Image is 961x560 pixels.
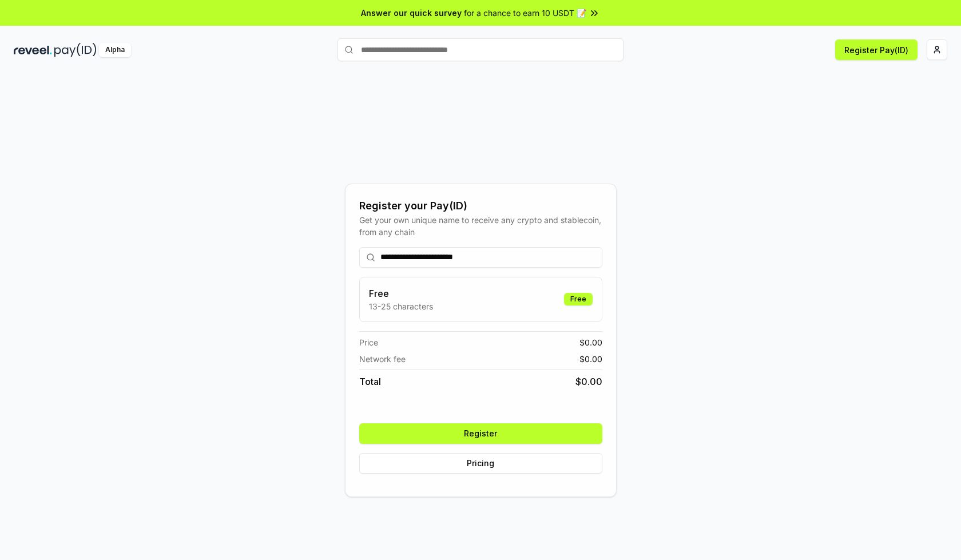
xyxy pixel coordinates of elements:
button: Pricing [359,453,602,474]
h3: Free [369,287,433,300]
p: 13-25 characters [369,300,433,312]
img: reveel_dark [14,43,52,57]
button: Register [359,423,602,444]
span: Answer our quick survey [361,7,462,19]
div: Get your own unique name to receive any crypto and stablecoin, from any chain [359,214,602,238]
span: $ 0.00 [579,336,602,348]
div: Free [564,293,593,305]
span: for a chance to earn 10 USDT 📝 [464,7,586,19]
img: pay_id [54,43,97,57]
div: Register your Pay(ID) [359,198,602,214]
span: Price [359,336,378,348]
span: $ 0.00 [575,375,602,388]
div: Alpha [99,43,131,57]
span: Network fee [359,353,406,365]
span: Total [359,375,381,388]
span: $ 0.00 [579,353,602,365]
button: Register Pay(ID) [835,39,918,60]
